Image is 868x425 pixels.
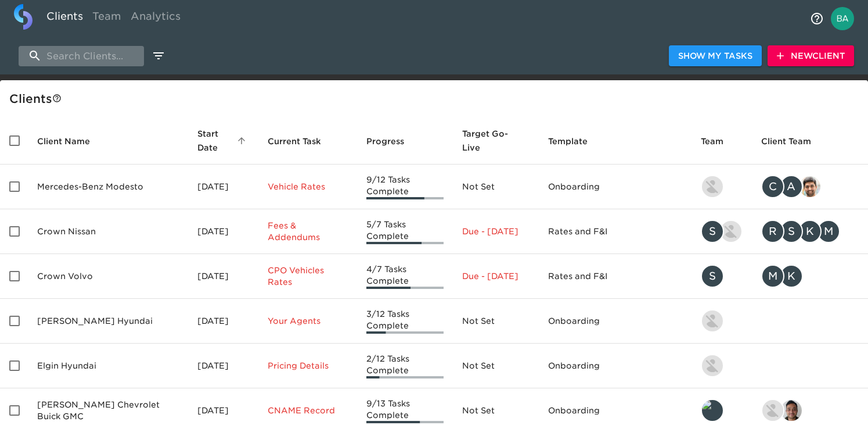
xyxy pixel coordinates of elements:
[28,299,188,344] td: [PERSON_NAME] Hyundai
[701,134,739,148] span: Team
[188,209,258,254] td: [DATE]
[357,299,453,344] td: 3/12 Tasks Complete
[799,176,820,197] img: sandeep@simplemnt.com
[268,405,348,416] p: CNAME Record
[453,299,539,344] td: Not Set
[539,254,691,299] td: Rates and F&I
[539,209,691,254] td: Rates and F&I
[28,344,188,388] td: Elgin Hyundai
[19,46,144,66] input: search
[37,134,105,148] span: Client Name
[453,165,539,209] td: Not Set
[28,209,188,254] td: Crown Nissan
[817,220,840,243] div: M
[777,49,845,63] span: New Client
[268,315,348,327] p: Your Agents
[701,220,743,243] div: savannah@roadster.com, austin@roadster.com
[761,220,859,243] div: rrobins@crowncars.com, sparent@crowncars.com, kwilson@crowncars.com, mcooley@crowncars.com
[357,165,453,209] td: 9/12 Tasks Complete
[762,400,783,421] img: nikko.foster@roadster.com
[366,134,419,148] span: Progress
[268,265,348,288] p: CPO Vehicles Rates
[669,45,762,67] button: Show My Tasks
[721,221,741,242] img: austin@roadster.com
[268,181,348,192] p: Vehicle Rates
[548,134,603,148] span: Template
[768,45,854,67] button: NewClient
[701,220,724,243] div: S
[761,134,826,148] span: Client Team
[702,400,723,421] img: leland@roadster.com
[462,270,530,282] p: Due - [DATE]
[701,175,743,198] div: kevin.lo@roadster.com
[268,220,348,243] p: Fees & Addendums
[188,299,258,344] td: [DATE]
[702,310,723,331] img: kevin.lo@roadster.com
[539,299,691,344] td: Onboarding
[268,134,321,148] span: This is the next Task in this Hub that should be completed
[149,46,168,66] button: edit
[780,220,803,243] div: S
[701,265,743,288] div: savannah@roadster.com
[803,5,831,33] button: notifications
[780,175,803,198] div: A
[188,165,258,209] td: [DATE]
[831,7,854,30] img: Profile
[702,176,723,197] img: kevin.lo@roadster.com
[761,265,784,288] div: M
[701,354,743,377] div: kevin.lo@roadster.com
[678,49,752,63] span: Show My Tasks
[9,90,863,108] div: Client s
[761,265,859,288] div: mcooley@crowncars.com, kwilson@crowncars.com
[42,4,88,33] a: Clients
[453,344,539,388] td: Not Set
[188,344,258,388] td: [DATE]
[462,226,530,237] p: Due - [DATE]
[761,175,784,198] div: C
[197,127,249,155] span: Start Date
[268,134,336,148] span: Current Task
[781,400,802,421] img: sai@simplemnt.com
[539,165,691,209] td: Onboarding
[88,4,126,33] a: Team
[357,209,453,254] td: 5/7 Tasks Complete
[701,309,743,333] div: kevin.lo@roadster.com
[761,175,859,198] div: clayton.mandel@roadster.com, angelique.nurse@roadster.com, sandeep@simplemnt.com
[357,254,453,299] td: 4/7 Tasks Complete
[780,265,803,288] div: K
[701,265,724,288] div: S
[357,344,453,388] td: 2/12 Tasks Complete
[126,4,185,33] a: Analytics
[761,220,784,243] div: R
[28,165,188,209] td: Mercedes-Benz Modesto
[539,344,691,388] td: Onboarding
[701,399,743,422] div: leland@roadster.com
[702,355,723,376] img: kevin.lo@roadster.com
[28,254,188,299] td: Crown Volvo
[188,254,258,299] td: [DATE]
[14,4,33,30] img: logo
[462,127,530,155] span: Target Go-Live
[462,127,514,155] span: Calculated based on the start date and the duration of all Tasks contained in this Hub.
[268,360,348,372] p: Pricing Details
[798,220,822,243] div: K
[761,399,859,422] div: nikko.foster@roadster.com, sai@simplemnt.com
